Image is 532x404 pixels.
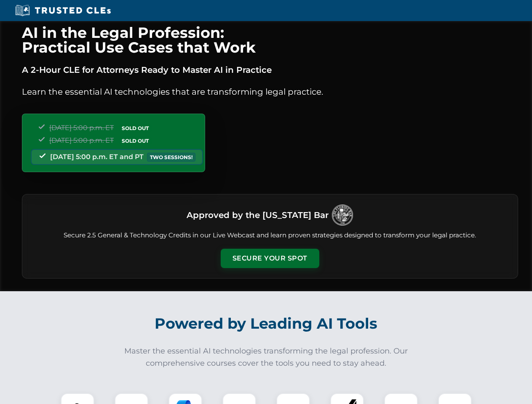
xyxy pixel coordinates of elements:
img: Logo [332,205,353,226]
p: Master the essential AI technologies transforming the legal profession. Our comprehensive courses... [119,345,414,369]
p: A 2-Hour CLE for Attorneys Ready to Master AI in Practice [22,63,518,77]
span: SOLD OUT [119,124,152,133]
button: Secure Your Spot [221,249,319,268]
p: Secure 2.5 General & Technology Credits in our Live Webcast and learn proven strategies designed ... [32,231,508,240]
span: [DATE] 5:00 p.m. ET [49,124,114,132]
span: SOLD OUT [119,136,152,145]
img: Trusted CLEs [13,4,113,17]
h3: Approved by the [US_STATE] Bar [187,207,329,223]
h2: Powered by Leading AI Tools [33,309,500,338]
span: [DATE] 5:00 p.m. ET [49,136,114,144]
h1: AI in the Legal Profession: Practical Use Cases that Work [22,25,518,55]
p: Learn the essential AI technologies that are transforming legal practice. [22,85,518,98]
